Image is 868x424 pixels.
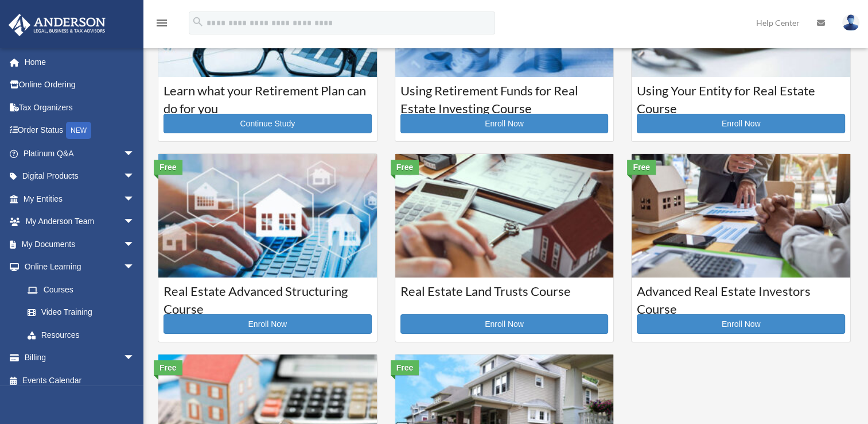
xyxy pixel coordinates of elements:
[123,256,146,279] span: arrow_drop_down
[8,346,152,369] a: Billingarrow_drop_down
[8,74,152,97] a: Online Ordering
[8,210,152,233] a: My Anderson Teamarrow_drop_down
[164,82,372,111] h3: Learn what your Retirement Plan can do for you
[66,122,91,139] div: NEW
[8,142,152,165] a: Platinum Q&Aarrow_drop_down
[164,114,372,133] a: Continue Study
[8,233,152,256] a: My Documentsarrow_drop_down
[123,142,146,165] span: arrow_drop_down
[842,14,859,31] img: User Pic
[16,323,152,346] a: Resources
[8,96,152,119] a: Tax Organizers
[123,187,146,211] span: arrow_drop_down
[8,51,152,74] a: Home
[391,160,419,175] div: Free
[8,119,152,142] a: Order StatusNEW
[155,16,169,30] i: menu
[192,16,204,28] i: search
[637,283,845,311] h3: Advanced Real Estate Investors Course
[8,187,152,210] a: My Entitiesarrow_drop_down
[155,20,169,30] a: menu
[123,210,146,234] span: arrow_drop_down
[637,114,845,133] a: Enroll Now
[400,82,609,111] h3: Using Retirement Funds for Real Estate Investing Course
[123,233,146,256] span: arrow_drop_down
[16,278,146,301] a: Courses
[637,82,845,111] h3: Using Your Entity for Real Estate Course
[164,314,372,334] a: Enroll Now
[637,314,845,334] a: Enroll Now
[5,14,109,36] img: Anderson Advisors Platinum Portal
[164,283,372,311] h3: Real Estate Advanced Structuring Course
[123,165,146,188] span: arrow_drop_down
[8,165,152,188] a: Digital Productsarrow_drop_down
[8,369,152,392] a: Events Calendar
[400,314,609,334] a: Enroll Now
[627,160,656,175] div: Free
[8,256,152,279] a: Online Learningarrow_drop_down
[400,283,609,311] h3: Real Estate Land Trusts Course
[16,301,152,324] a: Video Training
[400,114,609,133] a: Enroll Now
[123,346,146,370] span: arrow_drop_down
[391,360,419,375] div: Free
[154,360,182,375] div: Free
[154,160,182,175] div: Free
